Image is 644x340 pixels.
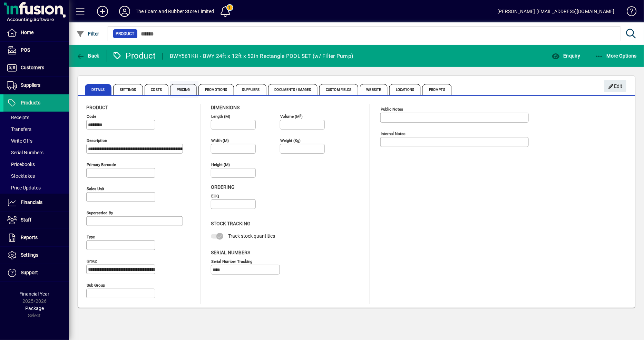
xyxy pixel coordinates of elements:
[280,114,303,119] mat-label: Volume (m )
[381,107,403,112] mat-label: Public Notes
[7,162,35,167] span: Pricebooks
[145,84,169,95] span: Costs
[87,162,116,167] mat-label: Primary barcode
[136,6,214,17] div: The Foam and Rubber Store Limited
[7,126,31,132] span: Transfers
[3,229,69,246] a: Reports
[608,81,623,92] span: Edit
[25,306,44,311] span: Package
[21,252,38,258] span: Settings
[85,84,111,95] span: Details
[211,114,230,119] mat-label: Length (m)
[3,182,69,194] a: Price Updates
[211,194,219,198] mat-label: EOQ
[69,50,107,62] app-page-header-button: Back
[3,59,69,76] a: Customers
[87,138,107,143] mat-label: Description
[112,50,156,61] div: Product
[550,50,582,62] button: Enquiry
[211,138,229,143] mat-label: Width (m)
[20,291,50,297] span: Financial Year
[21,270,38,275] span: Support
[87,210,113,215] mat-label: Superseded by
[116,30,135,37] span: Product
[280,138,301,143] mat-label: Weight (Kg)
[113,84,143,95] span: Settings
[114,5,136,18] button: Profile
[552,53,580,59] span: Enquiry
[76,31,99,37] span: Filter
[21,100,40,105] span: Products
[87,114,96,119] mat-label: Code
[87,235,95,239] mat-label: Type
[3,135,69,147] a: Write Offs
[7,185,41,190] span: Price Updates
[422,84,452,95] span: Prompts
[381,131,406,136] mat-label: Internal Notes
[75,50,101,62] button: Back
[3,42,69,59] a: POS
[3,212,69,229] a: Staff
[7,150,43,155] span: Serial Numbers
[87,186,104,191] mat-label: Sales unit
[170,51,353,62] div: BWY561KH - BWY 24ft x 12ft x 52in Rectangle POOL SET (w/ Filter Pump)
[3,123,69,135] a: Transfers
[622,1,635,24] a: Knowledge Base
[170,84,197,95] span: Pricing
[3,147,69,158] a: Serial Numbers
[604,80,626,92] button: Edit
[21,30,33,35] span: Home
[498,6,615,17] div: [PERSON_NAME] [EMAIL_ADDRESS][DOMAIN_NAME]
[211,221,251,226] span: Stock Tracking
[75,28,101,40] button: Filter
[3,170,69,182] a: Stocktakes
[7,173,35,179] span: Stocktakes
[198,84,234,95] span: Promotions
[236,84,266,95] span: Suppliers
[7,115,29,120] span: Receipts
[21,47,30,53] span: POS
[87,283,105,288] mat-label: Sub group
[3,194,69,211] a: Financials
[593,50,639,62] button: More Options
[389,84,421,95] span: Locations
[21,65,44,70] span: Customers
[21,235,38,240] span: Reports
[86,105,108,110] span: Product
[211,105,240,110] span: Dimensions
[21,199,42,205] span: Financials
[319,84,358,95] span: Custom Fields
[3,247,69,264] a: Settings
[3,158,69,170] a: Pricebooks
[76,53,99,59] span: Back
[7,138,32,144] span: Write Offs
[91,5,114,18] button: Add
[3,112,69,123] a: Receipts
[228,233,275,239] span: Track stock quantities
[3,264,69,281] a: Support
[211,184,235,190] span: Ordering
[3,77,69,94] a: Suppliers
[211,162,230,167] mat-label: Height (m)
[300,113,301,117] sup: 3
[21,82,40,88] span: Suppliers
[211,259,252,264] mat-label: Serial Number tracking
[360,84,388,95] span: Website
[595,53,637,59] span: More Options
[87,259,97,264] mat-label: Group
[3,24,69,41] a: Home
[268,84,318,95] span: Documents / Images
[21,217,31,223] span: Staff
[211,250,250,255] span: Serial Numbers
